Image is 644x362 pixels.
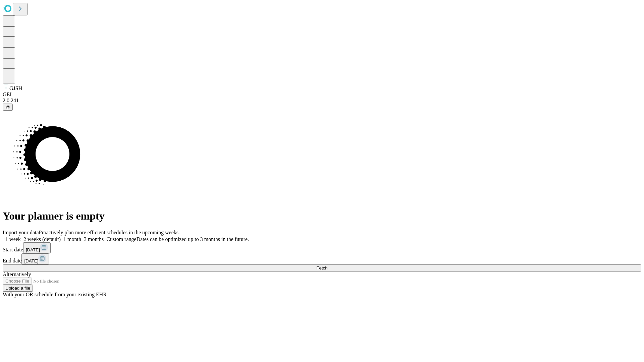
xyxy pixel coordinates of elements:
span: GJSH [9,85,22,91]
div: GEI [3,92,641,98]
button: [DATE] [21,253,49,264]
div: Start date [3,242,641,253]
span: Alternatively [3,271,31,277]
span: With your OR schedule from your existing EHR [3,292,107,297]
span: Proactively plan more efficient schedules in the upcoming weeks. [39,230,180,235]
h1: Your planner is empty [3,210,641,222]
button: [DATE] [23,242,51,253]
span: 2 weeks (default) [23,236,61,242]
span: Dates can be optimized up to 3 months in the future. [137,236,249,242]
button: Upload a file [3,285,33,292]
span: 1 week [5,236,21,242]
span: Fetch [316,265,327,270]
span: 3 months [84,236,104,242]
span: [DATE] [26,247,40,252]
span: [DATE] [24,258,38,263]
div: 2.0.241 [3,98,641,104]
div: End date [3,253,641,264]
button: Fetch [3,264,641,271]
span: @ [5,105,10,110]
span: Custom range [106,236,136,242]
span: Import your data [3,230,39,235]
span: 1 month [63,236,81,242]
button: @ [3,104,13,111]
